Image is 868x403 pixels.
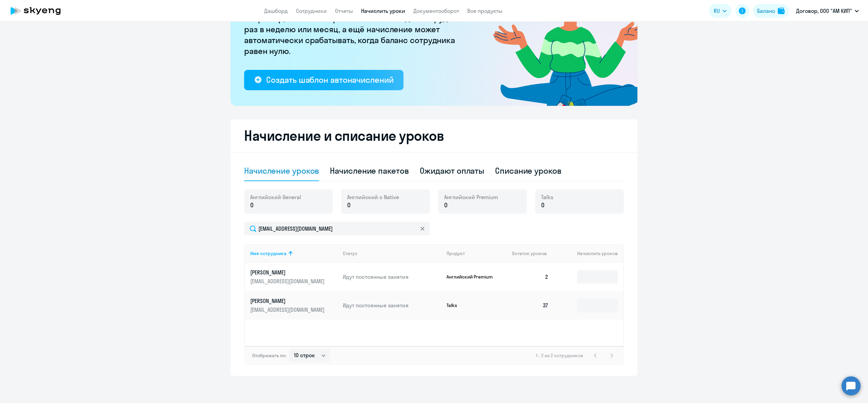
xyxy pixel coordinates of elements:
span: Английский General [250,193,301,201]
h2: Начисление и списание уроков [244,128,624,144]
span: Остаток уроков [512,250,547,256]
span: 0 [541,201,545,210]
span: Английский Premium [444,193,498,201]
p: [EMAIL_ADDRESS][DOMAIN_NAME] [250,306,326,313]
a: Сотрудники [296,7,327,14]
span: 0 [347,201,351,210]
div: Продукт [447,250,465,256]
a: [PERSON_NAME][EMAIL_ADDRESS][DOMAIN_NAME] [250,269,337,285]
a: Дашборд [264,7,288,14]
div: Имя сотрудника [250,250,337,256]
a: Документооборот [413,7,459,14]
div: Ожидают оплаты [420,165,485,176]
td: 37 [507,291,554,320]
div: Остаток уроков [512,250,554,256]
button: Договор, ООО "АМ КИП" [793,3,862,19]
span: Отображать по: [252,352,287,359]
span: 1 - 2 из 2 сотрудников [536,352,583,359]
p: Talks [447,302,497,308]
p: Договор, ООО "АМ КИП" [796,7,852,15]
div: Списание уроков [495,165,561,176]
span: Talks [541,193,553,201]
button: RU [709,4,731,18]
p: Английский Premium [447,274,497,280]
input: Поиск по имени, email, продукту или статусу [244,222,430,235]
button: Создать шаблон автоначислений [244,70,403,90]
td: 2 [507,263,554,291]
div: Создать шаблон автоначислений [266,74,393,85]
div: Начисление пакетов [330,165,409,176]
div: Начисление уроков [244,165,319,176]
p: [PERSON_NAME] [250,269,326,276]
div: Баланс [757,7,775,15]
span: RU [714,7,720,15]
img: balance [778,7,785,14]
p: [EMAIL_ADDRESS][DOMAIN_NAME] [250,277,326,285]
p: Идут постоянные занятия [343,273,441,281]
p: [PERSON_NAME] больше не придётся начислять вручную. Например, можно настроить начисление для сотр... [244,2,475,56]
p: Идут постоянные занятия [343,302,441,309]
a: Начислить уроки [361,7,405,14]
p: [PERSON_NAME] [250,297,326,305]
a: [PERSON_NAME][EMAIL_ADDRESS][DOMAIN_NAME] [250,297,337,313]
div: Статус [343,250,441,256]
span: 0 [250,201,254,210]
div: Статус [343,250,357,256]
button: Балансbalance [753,4,789,18]
span: Английский с Native [347,193,399,201]
th: Начислить уроков [554,244,623,263]
a: Все продукты [467,7,502,14]
span: 0 [444,201,448,210]
div: Имя сотрудника [250,250,287,256]
div: Продукт [447,250,507,256]
a: Отчеты [335,7,353,14]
